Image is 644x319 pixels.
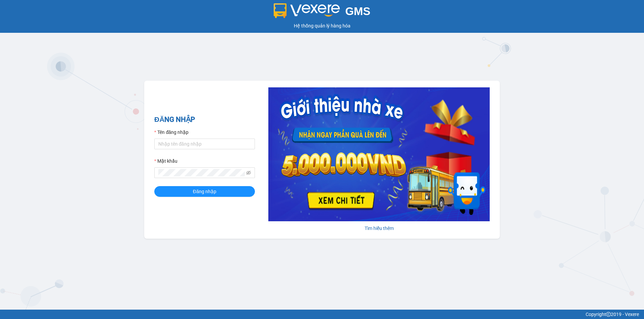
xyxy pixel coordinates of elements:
span: copyright [606,312,611,317]
input: Tên đăng nhập [154,139,255,149]
div: Tìm hiểu thêm [268,225,490,232]
span: Đăng nhập [193,188,216,195]
h2: ĐĂNG NHẬP [154,114,255,125]
img: logo 2 [274,3,340,18]
input: Mật khẩu [158,169,245,176]
div: Copyright 2019 - Vexere [5,311,639,318]
label: Mật khẩu [154,157,177,165]
button: Đăng nhập [154,186,255,197]
label: Tên đăng nhập [154,129,189,136]
a: GMS [274,10,371,15]
span: eye-invisible [246,170,251,175]
img: banner-0 [268,87,490,221]
span: GMS [345,5,370,17]
div: Hệ thống quản lý hàng hóa [2,22,642,29]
